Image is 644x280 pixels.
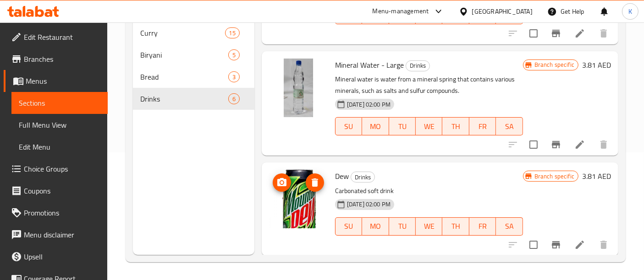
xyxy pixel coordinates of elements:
a: Branches [4,48,108,70]
button: FR [469,117,496,135]
a: Full Menu View [11,114,108,136]
div: items [228,71,240,82]
span: 6 [229,95,239,103]
button: TU [389,217,416,236]
div: Drinks6 [133,88,254,110]
button: SA [496,217,523,236]
span: 5 [229,51,239,59]
div: Curry15 [133,22,254,44]
nav: Menu sections [133,18,254,113]
h6: 3.81 AED [582,59,611,71]
span: Bread [140,71,228,82]
span: Edit Menu [19,141,100,152]
span: 3 [229,73,239,81]
a: Coupons [4,180,108,202]
span: Drinks [406,60,429,71]
button: SU [335,217,362,236]
button: Branch-specific-item [545,234,567,256]
span: SU [339,220,358,233]
span: Menus [26,75,100,86]
a: Promotions [4,202,108,224]
span: Select to update [524,24,543,43]
span: TU [393,120,412,133]
button: delete [593,134,615,156]
span: Promotions [24,207,100,218]
span: Select to update [524,235,543,254]
div: Biryani5 [133,44,254,66]
a: Edit menu item [574,239,585,250]
button: TH [442,217,469,236]
span: Sections [19,97,100,108]
div: items [228,49,240,60]
div: [GEOGRAPHIC_DATA] [472,6,533,16]
span: SA [500,120,519,133]
img: Mineral Water - Large [269,59,328,117]
button: delete [593,234,615,256]
div: Drinks [406,60,430,71]
span: Mineral Water - Large [335,58,404,72]
button: FR [469,217,496,236]
span: MO [366,120,385,133]
span: WE [419,220,439,233]
span: 15 [226,29,239,38]
a: Menu disclaimer [4,224,108,246]
span: TH [446,220,465,233]
button: delete image [306,173,324,192]
span: Branch specific [531,172,578,181]
a: Edit menu item [574,139,585,150]
h6: 3.81 AED [582,170,611,183]
button: delete [593,22,615,44]
span: MO [366,220,385,233]
span: Menu disclaimer [24,229,100,240]
img: Dew [269,170,328,228]
span: [DATE] 02:00 PM [343,200,394,209]
div: items [225,27,240,38]
a: Edit Menu [11,136,108,158]
button: TH [442,117,469,135]
button: SA [496,117,523,135]
div: Bread3 [133,66,254,88]
span: Branches [24,54,100,65]
span: Full Menu View [19,119,100,130]
p: Mineral water is water from a mineral spring that contains various minerals, such as salts and su... [335,74,523,97]
a: Edit Restaurant [4,26,108,48]
p: Carbonated soft drink [335,185,523,197]
span: Branch specific [531,60,578,69]
span: Drinks [351,172,374,183]
button: MO [362,217,389,236]
div: Drinks [351,172,375,183]
span: WE [419,120,439,133]
span: K [628,6,632,16]
button: WE [416,217,442,236]
button: Branch-specific-item [545,22,567,44]
a: Menus [4,70,108,92]
span: Choice Groups [24,163,100,174]
button: SU [335,117,362,135]
span: SU [339,120,358,133]
button: Branch-specific-item [545,134,567,156]
span: [DATE] 02:00 PM [343,100,394,109]
span: Drinks [140,93,228,104]
div: Menu-management [373,6,429,17]
span: Curry [140,27,225,38]
span: SA [500,220,519,233]
button: upload picture [273,173,291,192]
span: TH [446,120,465,133]
a: Sections [11,92,108,114]
span: Biryani [140,49,228,60]
span: Select to update [524,135,543,154]
span: TU [393,220,412,233]
span: Coupons [24,185,100,196]
span: FR [473,120,492,133]
a: Choice Groups [4,158,108,180]
a: Upsell [4,246,108,268]
span: FR [473,220,492,233]
button: MO [362,117,389,135]
span: Upsell [24,251,100,262]
span: Edit Restaurant [24,32,100,43]
button: WE [416,117,442,135]
a: Edit menu item [574,28,585,39]
button: TU [389,117,416,135]
span: Dew [335,169,349,183]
